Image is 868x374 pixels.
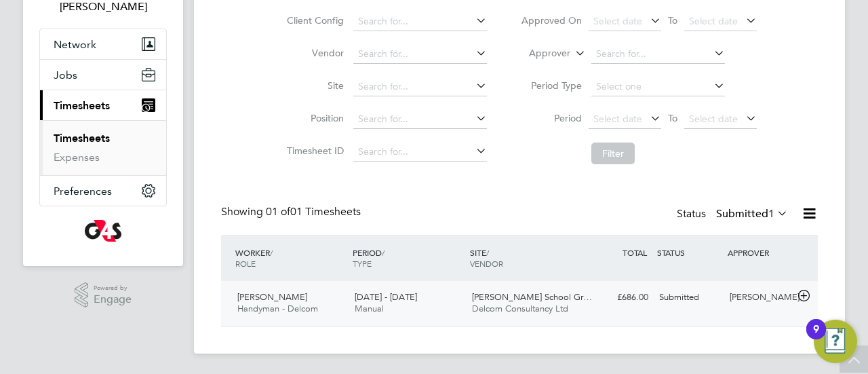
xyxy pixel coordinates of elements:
[40,60,166,90] button: Jobs
[768,207,774,221] span: 1
[593,113,642,125] span: Select date
[353,143,487,162] input: Search for...
[54,38,96,51] span: Network
[591,143,635,164] button: Filter
[623,247,647,258] span: TOTAL
[521,79,582,92] label: Period Type
[237,303,318,314] span: Handyman - Delcom
[270,247,273,258] span: /
[470,258,503,269] span: VENDOR
[355,303,384,314] span: Manual
[54,99,110,112] span: Timesheets
[353,110,487,129] input: Search for...
[349,240,467,276] div: PERIOD
[724,240,795,265] div: APPROVER
[235,258,256,269] span: ROLE
[689,113,738,125] span: Select date
[221,205,363,219] div: Showing
[591,45,725,64] input: Search for...
[40,120,166,175] div: Timesheets
[39,220,167,242] a: Go to home page
[54,132,110,145] a: Timesheets
[283,47,344,59] label: Vendor
[283,145,344,157] label: Timesheet ID
[40,90,166,120] button: Timesheets
[237,291,307,303] span: [PERSON_NAME]
[509,47,570,60] label: Approver
[593,15,642,27] span: Select date
[353,45,487,64] input: Search for...
[232,240,349,276] div: WORKER
[75,282,132,308] a: Powered byEngage
[472,291,592,303] span: [PERSON_NAME] School Gr…
[467,240,584,276] div: SITE
[677,205,791,224] div: Status
[664,109,682,127] span: To
[382,247,384,258] span: /
[654,240,724,265] div: STATUS
[54,69,77,81] span: Jobs
[486,247,489,258] span: /
[353,258,372,269] span: TYPE
[40,29,166,59] button: Network
[94,282,132,294] span: Powered by
[85,220,121,242] img: g4s-logo-retina.png
[591,77,725,96] input: Select one
[724,286,795,309] div: [PERSON_NAME]
[689,15,738,27] span: Select date
[521,112,582,124] label: Period
[283,79,344,92] label: Site
[283,112,344,124] label: Position
[664,12,682,29] span: To
[283,14,344,26] label: Client Config
[716,207,788,221] label: Submitted
[266,205,290,219] span: 01 of
[654,286,724,309] div: Submitted
[521,14,582,26] label: Approved On
[583,286,654,309] div: £686.00
[54,185,112,198] span: Preferences
[813,329,819,347] div: 9
[353,12,487,31] input: Search for...
[94,294,132,305] span: Engage
[472,303,568,314] span: Delcom Consultancy Ltd
[266,205,361,219] span: 01 Timesheets
[40,176,166,206] button: Preferences
[814,320,857,363] button: Open Resource Center, 9 new notifications
[353,77,487,96] input: Search for...
[54,151,100,164] a: Expenses
[355,291,417,303] span: [DATE] - [DATE]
